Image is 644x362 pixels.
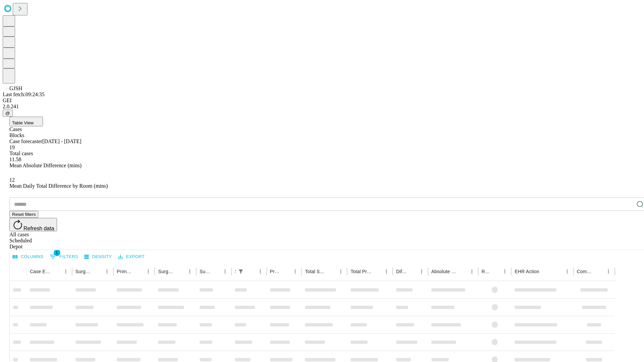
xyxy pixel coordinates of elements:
button: Menu [220,267,230,276]
button: Refresh data [9,218,57,231]
div: 2.0.241 [3,104,641,110]
button: Sort [176,267,185,276]
span: 1 [54,249,60,256]
button: Sort [93,267,102,276]
button: Menu [61,267,70,276]
button: Sort [246,267,256,276]
button: Sort [594,267,604,276]
div: Primary Service [117,269,133,274]
button: Menu [336,267,345,276]
button: Sort [327,267,336,276]
button: Menu [185,267,195,276]
span: Refresh data [23,226,54,231]
span: Table View [12,120,34,125]
button: Sort [458,267,467,276]
button: Menu [562,267,572,276]
div: Surgery Name [158,269,175,274]
div: Case Epic Id [30,269,51,274]
span: [DATE] - [DATE] [42,138,81,144]
div: Surgeon Name [75,269,92,274]
button: Sort [491,267,500,276]
button: Export [116,252,146,262]
button: Density [83,252,114,262]
span: 12 [9,177,15,183]
button: Menu [382,267,391,276]
button: Sort [540,267,549,276]
button: Menu [102,267,112,276]
div: 1 active filter [236,267,246,276]
button: Menu [500,267,509,276]
span: Mean Absolute Difference (mins) [9,163,82,168]
button: Menu [604,267,613,276]
span: 19 [9,144,15,150]
button: Table View [9,117,43,126]
div: Comments [577,269,594,274]
div: Surgery Date [200,269,210,274]
button: Sort [134,267,144,276]
div: Predicted In Room Duration [270,269,281,274]
button: Menu [417,267,426,276]
div: Total Predicted Duration [351,269,372,274]
button: Sort [408,267,417,276]
button: Reset filters [9,211,38,218]
button: Show filters [236,267,246,276]
span: Mean Daily Total Difference by Room (mins) [9,183,108,189]
button: Select columns [11,252,45,262]
span: Last fetch: 09:24:35 [3,92,45,97]
button: Menu [256,267,265,276]
button: Menu [144,267,153,276]
button: Sort [372,267,382,276]
div: EHR Action [515,269,539,274]
button: Sort [281,267,290,276]
button: Menu [290,267,300,276]
div: Absolute Difference [431,269,457,274]
button: @ [3,110,13,117]
span: Total cases [9,150,33,156]
button: Sort [52,267,61,276]
button: Show filters [48,251,80,262]
span: Case forecaster [9,138,42,144]
button: Sort [211,267,220,276]
div: Difference [396,269,407,274]
div: Resolved in EHR [482,269,490,274]
span: Reset filters [12,212,36,217]
div: GEI [3,98,641,104]
div: Total Scheduled Duration [305,269,326,274]
button: Menu [467,267,477,276]
span: 11.58 [9,157,21,162]
div: Scheduled In Room Duration [235,269,235,274]
span: @ [5,111,10,116]
span: GJSH [9,85,22,91]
